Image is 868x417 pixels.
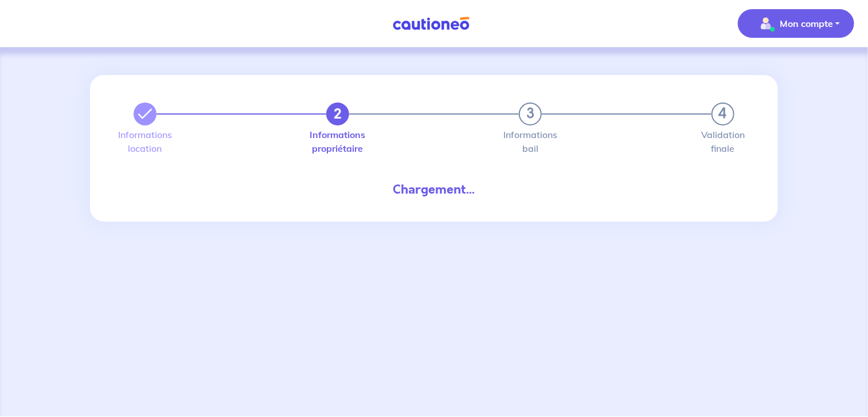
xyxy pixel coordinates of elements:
label: Informations propriétaire [326,130,349,153]
div: Chargement... [124,180,744,199]
label: Informations location [134,130,157,153]
button: 2 [326,103,349,125]
img: illu_account_valid_menu.svg [757,14,775,33]
img: Cautioneo [388,17,474,31]
label: Informations bail [519,130,542,153]
label: Validation finale [711,130,734,153]
button: illu_account_valid_menu.svgMon compte [738,9,854,38]
p: Mon compte [780,17,833,30]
